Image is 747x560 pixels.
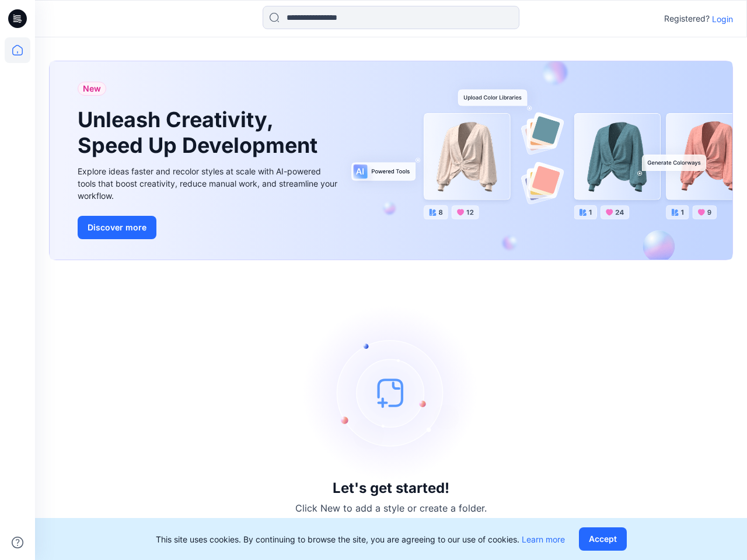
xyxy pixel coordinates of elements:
[712,13,733,25] p: Login
[78,107,323,157] h1: Unleash Creativity, Speed Up Development
[303,305,479,480] img: empty-state-image.svg
[83,82,101,96] span: New
[156,533,565,545] p: This site uses cookies. By continuing to browse the site, you are agreeing to our use of cookies.
[664,12,710,26] p: Registered?
[78,216,340,239] a: Discover more
[78,165,340,202] div: Explore ideas faster and recolor styles at scale with AI-powered tools that boost creativity, red...
[78,216,156,239] button: Discover more
[579,527,627,551] button: Accept
[522,534,565,544] a: Learn more
[333,480,449,496] h3: Let's get started!
[295,501,487,515] p: Click New to add a style or create a folder.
